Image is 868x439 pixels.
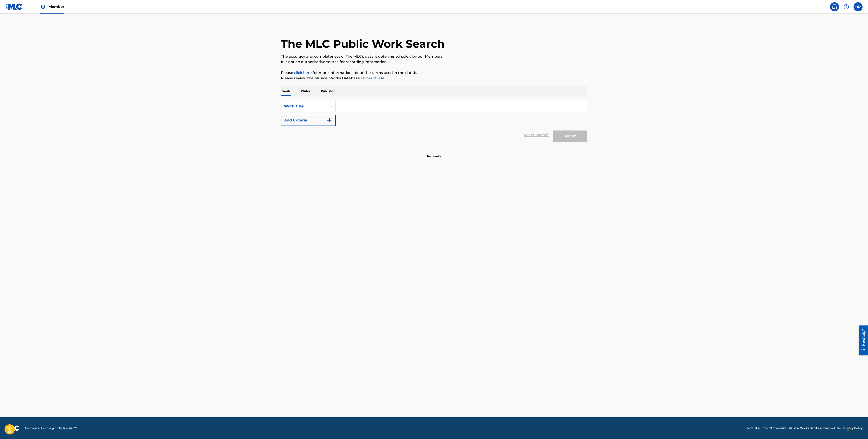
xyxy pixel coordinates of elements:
[844,4,849,9] img: help
[300,86,312,96] p: Writer
[847,422,849,435] div: Drag
[284,104,325,109] div: Work Title
[843,426,863,430] a: Privacy Policy
[320,86,336,96] p: Publisher
[281,70,587,76] p: Please for more information about the terms used in the database.
[763,426,786,430] a: The MLC Website
[360,76,384,80] a: Terms of Use
[854,2,863,11] div: User Menu
[744,426,760,430] a: Need Help?
[830,2,839,11] a: Public Search
[48,4,64,9] span: Member
[845,417,868,439] iframe: Chat Widget
[294,71,312,75] a: click here
[25,426,77,430] span: Mechanical Licensing Collective © 2025
[5,425,19,431] img: logo
[281,86,291,96] p: Work
[281,76,587,81] p: Please review the Musical Works Database
[855,322,868,358] iframe: Resource Center
[40,4,46,9] img: Top Rightsholder
[281,101,587,144] form: Search Form
[5,3,23,10] img: MLC Logo
[427,149,441,158] p: No results
[281,54,587,59] p: The accuracy and completeness of The MLC's data is determined solely by our Members.
[281,37,445,51] h1: The MLC Public Work Search
[281,115,336,126] button: Add Criteria
[789,426,841,430] a: Musical Works Database Terms of Use
[327,118,332,123] img: 9d2ae6d4665cec9f34b9.svg
[832,4,837,9] img: search
[842,2,851,11] div: Help
[281,59,587,65] p: It is not an authoritative source for recording information.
